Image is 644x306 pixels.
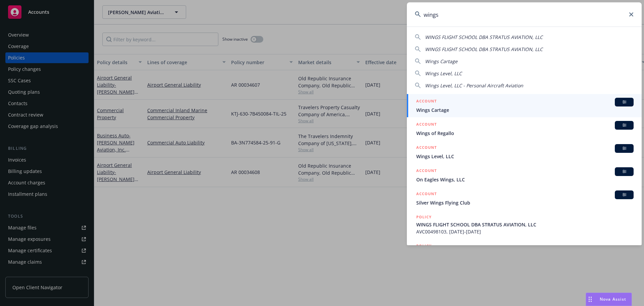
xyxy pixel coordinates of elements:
span: WINGS FLIGHT SCHOOL DBA STRATUS AVIATION, LLC [425,34,543,40]
h5: ACCOUNT [416,190,437,199]
h5: ACCOUNT [416,98,437,106]
span: AVC00498103, [DATE]-[DATE] [416,228,634,235]
span: Wings Level, LLC - Personal Aircraft Aviation [425,82,523,89]
span: Wings Cartage [416,106,634,114]
h5: POLICY [416,243,432,249]
a: ACCOUNTBISilver Wings Flying Club [407,187,642,210]
span: BI [618,99,631,105]
a: POLICY [407,239,642,268]
button: Nova Assist [586,293,632,306]
span: Wings Cartage [425,58,458,64]
span: Wings Level, LLC [425,70,462,77]
div: Drag to move [586,293,594,306]
a: ACCOUNTBIWings Cartage [407,94,642,117]
a: ACCOUNTBIOn Eagles Wings, LLC [407,164,642,187]
a: POLICYWINGS FLIGHT SCHOOL DBA STRATUS AVIATION, LLCAVC00498103, [DATE]-[DATE] [407,210,642,239]
h5: ACCOUNT [416,167,437,175]
a: ACCOUNTBIWings of Regallo [407,117,642,140]
span: BI [618,122,631,128]
input: Search... [407,2,642,27]
span: Wings of Regallo [416,130,634,137]
h5: ACCOUNT [416,144,437,152]
span: Silver Wings Flying Club [416,199,634,206]
a: ACCOUNTBIWings Level, LLC [407,140,642,164]
h5: ACCOUNT [416,121,437,129]
span: Wings Level, LLC [416,153,634,160]
span: BI [618,192,631,198]
span: WINGS FLIGHT SCHOOL DBA STRATUS AVIATION, LLC [416,221,634,228]
span: Nova Assist [600,296,626,302]
span: WINGS FLIGHT SCHOOL DBA STRATUS AVIATION, LLC [425,46,543,52]
span: BI [618,145,631,151]
span: BI [618,169,631,175]
h5: POLICY [416,214,432,220]
span: On Eagles Wings, LLC [416,176,634,183]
